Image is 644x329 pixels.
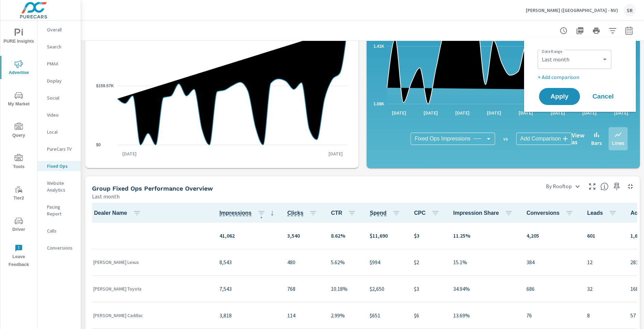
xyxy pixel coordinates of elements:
[93,312,209,319] p: [PERSON_NAME] Cadillac
[370,231,403,240] p: $11,690
[287,209,303,217] span: Clicks
[37,226,81,236] div: Calls
[495,136,516,142] p: vs
[482,109,506,116] p: [DATE]
[37,110,81,120] div: Video
[2,154,35,171] span: Tools
[370,311,403,319] p: $651
[2,185,35,202] span: Tier2
[538,73,625,81] p: + Add comparison
[219,285,276,293] p: 7,543
[287,285,320,293] p: 768
[526,231,576,240] p: 4,205
[96,84,114,88] text: $159.57K
[526,258,576,266] p: 384
[331,285,359,293] p: 10.18%
[287,258,320,266] p: 480
[587,258,619,266] p: 12
[93,259,209,266] p: [PERSON_NAME] Lexus
[419,109,443,116] p: [DATE]
[414,285,442,293] p: $3
[587,181,598,192] button: Make Fullscreen
[37,202,81,219] div: Pacing Report
[118,150,141,157] p: [DATE]
[37,42,81,52] div: Search
[287,209,320,217] span: Clicks
[370,258,403,266] p: $994
[331,311,359,319] p: 2.99%
[546,93,573,100] span: Apply
[47,180,75,193] p: Website Analytics
[587,285,619,293] p: 32
[96,143,101,147] text: $0
[47,111,75,118] p: Video
[2,217,35,234] span: Driver
[47,77,75,84] p: Display
[415,135,471,142] span: Fixed Ops Impressions
[37,25,81,35] div: Overall
[453,311,516,319] p: 13.69%
[587,311,619,319] p: 8
[583,88,624,105] button: Cancel
[47,227,75,234] p: Calls
[287,311,320,319] p: 114
[331,258,359,266] p: 5.62%
[450,109,474,116] p: [DATE]
[373,102,384,106] text: 1.08K
[2,91,35,108] span: My Market
[526,285,576,293] p: 686
[47,146,75,152] p: PureCars TV
[526,209,576,217] span: Conversions
[37,93,81,103] div: Social
[47,129,75,135] p: Local
[324,150,348,157] p: [DATE]
[542,180,584,192] div: By Rooftop
[37,243,81,253] div: Conversions
[47,94,75,101] p: Social
[453,231,516,240] p: 11.25%
[520,135,561,142] span: Add Comparison
[587,231,619,240] p: 601
[47,43,75,50] p: Search
[370,209,403,217] span: Spend
[287,231,320,240] p: 3,540
[219,209,276,217] span: Impressions
[0,20,37,271] div: nav menu
[546,109,570,116] p: [DATE]
[2,244,35,269] span: Leave Feedback
[453,285,516,293] p: 34.94%
[331,209,359,217] span: CTR
[609,109,633,116] p: [DATE]
[47,26,75,33] p: Overall
[37,127,81,137] div: Local
[578,109,601,116] p: [DATE]
[2,60,35,77] span: Advertise
[370,285,403,293] p: $2,650
[587,209,619,217] span: Leads
[92,185,213,192] h5: Group Fixed Ops Performance Overview
[2,123,35,139] span: Query
[414,209,442,217] span: CPC
[331,231,359,240] p: 8.62%
[612,139,624,147] p: Lines
[572,132,584,146] h6: View as
[37,76,81,86] div: Display
[47,163,75,169] p: Fixed Ops
[589,93,617,100] span: Cancel
[411,133,495,145] div: Fixed Ops Impressions
[219,231,276,240] p: 41,062
[414,231,442,240] p: $3
[591,139,602,147] p: Bars
[573,24,587,38] button: "Export Report to PDF"
[373,44,384,49] text: 1.41K
[47,204,75,217] p: Pacing Report
[606,24,619,38] button: Apply Filters
[453,258,516,266] p: 15.1%
[37,59,81,69] div: PMAX
[622,24,636,38] button: Select Date Range
[47,60,75,67] p: PMAX
[370,209,386,217] span: The amount of money spent on advertising during the period.
[514,109,538,116] p: [DATE]
[47,244,75,251] p: Conversions
[414,311,442,319] p: $6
